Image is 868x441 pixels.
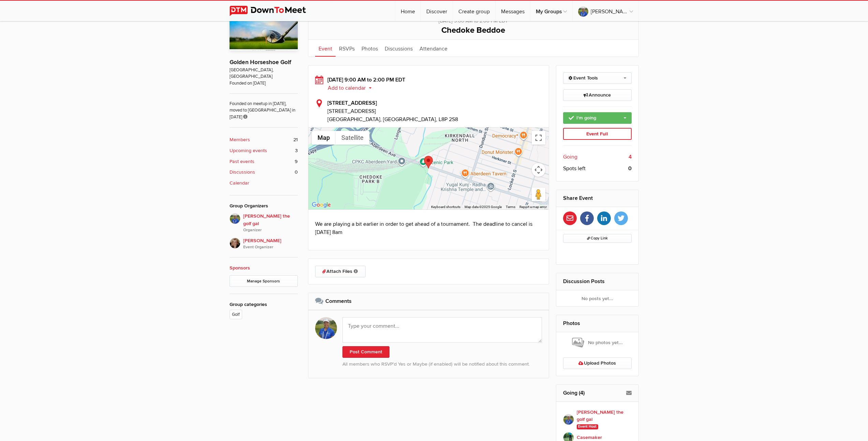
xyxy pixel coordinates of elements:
[563,72,632,84] a: Event Tools
[336,131,369,145] button: Show satellite imagery
[310,201,333,209] img: Google
[629,153,632,161] b: 4
[453,1,495,21] a: Create group
[295,168,298,176] span: 0
[230,158,254,165] b: Past events
[315,220,542,236] p: We are playing a bit earlier in order to get ahead of a tournament. The deadline to cancel is [DA...
[563,357,632,369] a: Upload Photos
[563,278,605,285] a: Discussion Posts
[315,76,542,92] div: [DATE] 9:00 AM to 2:00 PM EDT
[230,80,298,87] span: Founded on [DATE]
[577,424,598,430] span: Event Host
[563,234,632,243] button: Copy Link
[530,1,572,21] a: My Groups
[563,153,577,161] span: Going
[431,205,460,209] button: Keyboard shortcuts
[230,59,291,66] a: Golden Horseshoe Golf
[563,409,632,431] a: [PERSON_NAME] the golf gal Event Host
[381,40,416,57] a: Discussions
[230,136,250,144] b: Members
[327,107,542,115] span: [STREET_ADDRESS]
[230,202,298,210] div: Group Organizers
[532,131,545,145] button: Toggle fullscreen view
[312,131,336,145] button: Show street map
[327,100,377,106] b: [STREET_ADDRESS]
[230,234,298,251] a: [PERSON_NAME]Event Organizer
[230,147,267,155] b: Upcoming events
[230,136,298,144] a: Members 21
[563,385,632,401] h2: Going (4)
[532,188,545,201] button: Drag Pegman onto the map to open Street View
[421,1,453,21] a: Discover
[243,212,298,234] span: [PERSON_NAME] the golf gal
[327,85,377,91] button: Add to calendar
[230,179,249,187] b: Calendar
[563,89,632,101] a: Announce
[573,1,638,21] a: [PERSON_NAME] the golf gal
[506,205,515,209] a: Terms
[230,238,240,249] img: Caroline Nesbitt
[230,179,298,187] a: Calendar
[295,147,298,155] span: 3
[342,346,389,358] button: Post Comment
[416,40,451,57] a: Attendance
[310,201,333,209] a: Open this area in Google Maps (opens a new window)
[315,266,366,277] a: Attach Files
[441,25,505,35] span: Chedoke Beddoe
[563,414,574,425] img: Beth the golf gal
[230,213,298,234] a: [PERSON_NAME] the golf galOrganizer
[587,236,608,240] span: Copy Link
[496,1,530,21] a: Messages
[230,6,317,16] img: DownToMeet
[336,40,358,57] a: RSVPs
[243,237,298,251] span: [PERSON_NAME]
[563,128,632,140] div: Event Full
[293,136,298,144] span: 21
[230,275,298,287] a: Manage Sponsors
[230,168,298,176] a: Discussions 0
[563,320,580,327] a: Photos
[584,92,611,98] span: Announce
[315,293,542,309] h2: Comments
[628,164,632,173] b: 0
[230,301,298,308] div: Group categories
[230,213,240,224] img: Beth the golf gal
[230,147,298,155] a: Upcoming events 3
[243,244,298,250] i: Event Organizer
[519,205,547,209] a: Report a map error
[358,40,381,57] a: Photos
[342,361,542,368] p: All members who RSVP’d Yes or Maybe (if enabled) will be notified about this comment.
[243,227,298,233] i: Organizer
[563,190,632,206] h2: Share Event
[532,163,545,177] button: Map camera controls
[327,116,458,123] span: [GEOGRAPHIC_DATA], [GEOGRAPHIC_DATA], L8P 2S8
[556,290,638,307] div: No posts yet...
[395,1,421,21] a: Home
[230,13,298,50] img: Golden Horseshoe Golf
[230,158,298,165] a: Past events 9
[230,168,255,176] b: Discussions
[315,40,336,57] a: Event
[230,67,298,80] span: [GEOGRAPHIC_DATA], [GEOGRAPHIC_DATA]
[230,93,298,120] span: Founded on meetup in [DATE], moved to [GEOGRAPHIC_DATA] in [DATE]
[563,164,586,173] span: Spots left
[465,205,502,209] span: Map data ©2025 Google
[230,265,250,271] a: Sponsors
[295,158,298,165] span: 9
[572,337,623,349] span: No photos yet...
[563,112,632,124] a: I'm going
[577,409,632,423] b: [PERSON_NAME] the golf gal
